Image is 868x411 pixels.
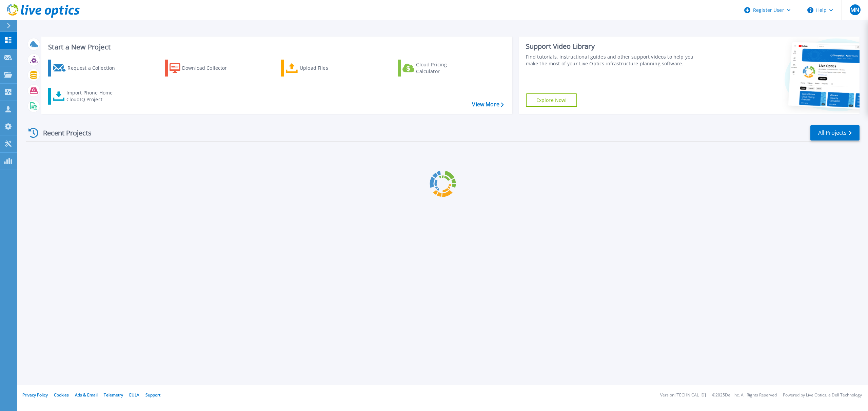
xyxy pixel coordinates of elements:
[104,392,123,398] a: Telemetry
[526,93,577,107] a: Explore Now!
[48,43,504,51] h3: Start a New Project
[75,392,98,398] a: Ads & Email
[281,60,357,77] a: Upload Files
[48,60,124,77] a: Request a Collection
[67,61,122,75] div: Request a Collection
[810,125,860,140] a: All Projects
[416,61,470,75] div: Cloud Pricing Calculator
[182,61,236,75] div: Download Collector
[526,53,702,67] div: Find tutorials, instructional guides and other support videos to help you make the most of your L...
[660,393,706,397] li: Version: [TECHNICAL_ID]
[783,393,862,397] li: Powered by Live Optics, a Dell Technology
[54,392,69,398] a: Cookies
[145,392,160,398] a: Support
[300,61,354,75] div: Upload Files
[526,42,702,51] div: Support Video Library
[712,393,777,397] li: © 2025 Dell Inc. All Rights Reserved
[850,7,859,13] span: MN
[26,125,101,141] div: Recent Projects
[66,89,119,103] div: Import Phone Home CloudIQ Project
[472,101,504,108] a: View More
[165,60,240,77] a: Download Collector
[129,392,139,398] a: EULA
[22,392,48,398] a: Privacy Policy
[398,60,473,77] a: Cloud Pricing Calculator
